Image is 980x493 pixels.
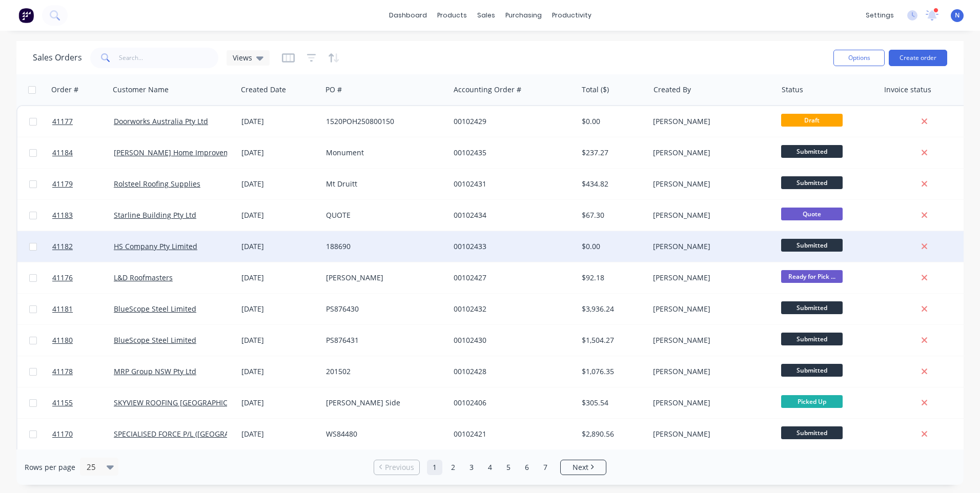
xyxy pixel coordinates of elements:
[241,335,318,345] div: [DATE]
[454,335,567,345] div: 00102430
[119,48,219,68] input: Search...
[114,210,196,220] a: Starline Building Pty Ltd
[326,429,440,439] div: WS84480
[654,85,691,95] div: Created By
[326,241,440,252] div: 188690
[114,179,200,189] a: Rolsteel Roofing Supplies
[573,462,588,473] span: Next
[582,85,609,95] div: Total ($)
[538,460,553,475] a: Page 7
[52,262,114,293] a: 41176
[582,116,642,127] div: $0.00
[114,335,196,345] a: BlueScope Steel Limited
[52,356,114,387] a: 41178
[454,241,567,252] div: 00102433
[582,241,642,252] div: $0.00
[370,460,610,475] ul: Pagination
[326,179,440,189] div: Mt Druitt
[889,50,947,66] button: Create order
[781,239,843,252] span: Submitted
[561,462,606,473] a: Next page
[781,364,843,377] span: Submitted
[241,273,318,283] div: [DATE]
[653,116,767,127] div: [PERSON_NAME]
[582,273,642,283] div: $92.18
[781,270,843,283] span: Ready for Pick ...
[241,241,318,252] div: [DATE]
[653,179,767,189] div: [PERSON_NAME]
[114,429,270,439] a: SPECIALISED FORCE P/L ([GEOGRAPHIC_DATA])
[52,179,73,189] span: 41179
[114,304,196,314] a: BlueScope Steel Limited
[114,241,197,251] a: HS Company Pty Limited
[582,335,642,345] div: $1,504.27
[653,304,767,314] div: [PERSON_NAME]
[781,176,843,189] span: Submitted
[114,366,196,376] a: MRP Group NSW Pty Ltd
[781,426,843,439] span: Submitted
[884,85,931,95] div: Invoice status
[781,145,843,158] span: Submitted
[582,210,642,220] div: $67.30
[781,395,843,408] span: Picked Up
[482,460,498,475] a: Page 4
[241,398,318,408] div: [DATE]
[385,462,414,473] span: Previous
[454,273,567,283] div: 00102427
[326,210,440,220] div: QUOTE
[52,241,73,252] span: 41182
[781,301,843,314] span: Submitted
[52,419,114,449] a: 41170
[653,210,767,220] div: [PERSON_NAME]
[241,148,318,158] div: [DATE]
[454,116,567,127] div: 00102429
[325,85,342,95] div: PO #
[653,148,767,158] div: [PERSON_NAME]
[52,273,73,283] span: 41176
[454,398,567,408] div: 00102406
[454,366,567,377] div: 00102428
[241,304,318,314] div: [DATE]
[326,273,440,283] div: [PERSON_NAME]
[52,294,114,324] a: 41181
[52,169,114,199] a: 41179
[52,231,114,262] a: 41182
[472,8,500,23] div: sales
[114,273,173,282] a: L&D Roofmasters
[653,273,767,283] div: [PERSON_NAME]
[833,50,885,66] button: Options
[454,148,567,158] div: 00102435
[114,116,208,126] a: Doorworks Australia Pty Ltd
[241,210,318,220] div: [DATE]
[653,429,767,439] div: [PERSON_NAME]
[233,52,252,63] span: Views
[653,241,767,252] div: [PERSON_NAME]
[52,325,114,356] a: 41180
[781,114,843,127] span: Draft
[782,85,803,95] div: Status
[18,8,34,23] img: Factory
[241,85,286,95] div: Created Date
[582,398,642,408] div: $305.54
[582,366,642,377] div: $1,076.35
[464,460,479,475] a: Page 3
[52,200,114,231] a: 41183
[427,460,442,475] a: Page 1 is your current page
[326,148,440,158] div: Monument
[52,106,114,137] a: 41177
[653,366,767,377] div: [PERSON_NAME]
[241,429,318,439] div: [DATE]
[241,366,318,377] div: [DATE]
[241,179,318,189] div: [DATE]
[113,85,169,95] div: Customer Name
[653,335,767,345] div: [PERSON_NAME]
[374,462,419,473] a: Previous page
[582,148,642,158] div: $237.27
[52,398,73,408] span: 41155
[454,210,567,220] div: 00102434
[519,460,535,475] a: Page 6
[33,53,82,63] h1: Sales Orders
[114,148,270,157] a: [PERSON_NAME] Home Improvements Pty Ltd
[52,335,73,345] span: 41180
[52,116,73,127] span: 41177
